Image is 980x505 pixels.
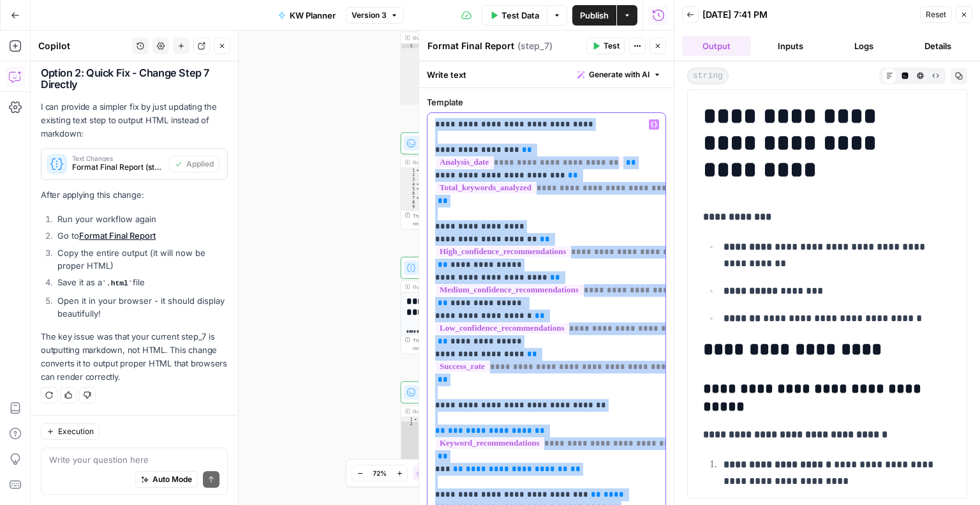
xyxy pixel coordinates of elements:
[586,38,625,54] button: Test
[926,9,946,20] span: Reset
[102,280,133,287] code: .html
[352,10,387,21] span: Version 3
[830,36,899,56] button: Logs
[72,155,164,162] span: Text Changes
[54,294,228,320] li: Open it in your browser - it should display beautifully!
[401,381,542,478] div: Run Code · PythonCreate Downloadable HTML FileStep 9Output{ "download_url":"data:text/html;charse...
[346,7,404,24] button: Version 3
[419,61,674,87] div: Write text
[271,5,343,26] button: KW Planner
[401,177,421,182] div: 3
[41,423,100,440] button: Execution
[41,100,228,140] p: I can provide a simpler fix by just updating the existing text step to output HTML instead of mar...
[72,162,164,173] span: Format Final Report (step_7)
[54,229,228,242] li: Go to
[401,168,421,172] div: 1
[290,9,336,22] span: KW Planner
[572,5,616,26] button: Publish
[58,426,94,437] span: Execution
[373,468,387,478] span: 72%
[687,68,729,84] span: string
[401,209,421,214] div: 10
[920,6,952,23] button: Reset
[401,43,419,48] div: 1
[401,195,421,200] div: 7
[589,69,650,80] span: Generate with AI
[401,200,421,204] div: 8
[427,96,666,109] label: Template
[517,40,553,52] span: ( step_7 )
[41,188,228,202] p: After applying this change:
[501,9,539,22] span: Test Data
[401,186,421,191] div: 5
[41,330,228,384] p: The key issue was that your current step_7 is outputting markdown, not HTML. This change converts...
[54,246,228,272] li: Copy the entire output (it will now be proper HTML)
[401,205,421,209] div: 9
[401,172,421,177] div: 2
[41,67,228,91] h2: Option 2: Quick Fix - Change Step 7 Directly
[401,132,542,229] div: Run Code · PythonCompile Final Recommendations ReportStep 6Output{ "analysis_date":"[DATE]", "tot...
[401,182,421,186] div: 4
[682,36,751,56] button: Output
[79,230,156,241] a: Format Final Report
[756,36,825,56] button: Inputs
[186,158,214,170] span: Applied
[903,36,972,56] button: Details
[427,40,514,52] textarea: Format Final Report
[169,156,219,172] button: Applied
[54,213,228,225] li: Run your workflow again
[572,66,666,83] button: Generate with AI
[401,8,542,105] div: Output[]
[482,5,547,26] button: Test Data
[401,191,421,195] div: 6
[152,474,192,485] span: Auto Mode
[38,40,128,52] div: Copilot
[604,40,620,52] span: Test
[401,417,419,421] div: 1
[135,471,198,488] button: Auto Mode
[54,276,228,290] li: Save it as a file
[580,9,609,22] span: Publish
